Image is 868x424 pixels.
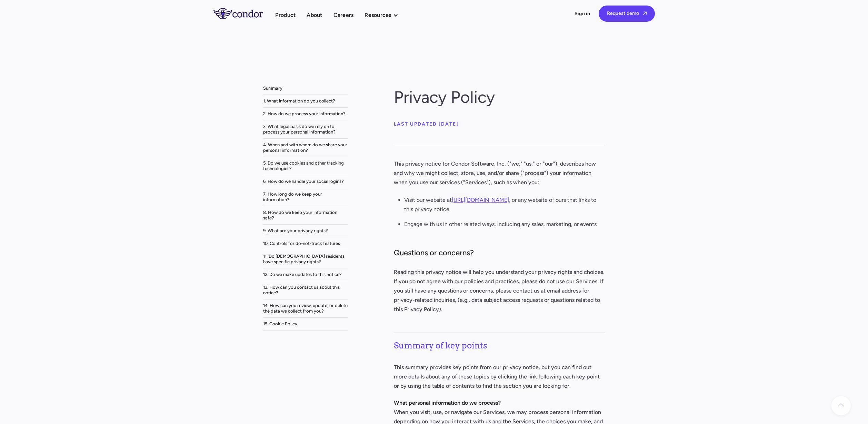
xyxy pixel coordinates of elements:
li: Engage with us in other related ways, including any sales, marketing, or events [404,219,605,231]
div: Resources [365,10,405,20]
div: 7. How long do we keep your information? [263,191,348,203]
a: 5. Do we use cookies and other tracking technologies? [263,157,348,175]
a: 8. How do we keep your information safe? [263,206,348,225]
li: Visit our website at , or any website of ours that links to this privacy notice. [404,195,605,217]
a: [URL][DOMAIN_NAME] [452,197,509,203]
div: Summary [263,86,282,91]
div:  [838,403,845,408]
div: 14. How can you review, update, or delete the data we collect from you? [263,303,348,314]
a: 13. How can you contact us about this notice? [263,281,348,299]
div: Last updated [DATE] [394,117,605,131]
a: 2. How do we process your information? [263,108,348,120]
a: About [307,10,322,20]
div: 3. What legal basis do we rely on to process your personal information? [263,124,348,135]
div: 15. Cookie Policy [263,321,297,327]
a: Product [275,10,296,20]
span:  [643,11,647,16]
h3: Summary of key points [394,333,605,354]
h4: Questions or concerns? [394,246,605,260]
h2: Privacy Policy [394,82,605,112]
strong: What personal information do we process? [394,400,501,406]
p: This privacy notice for Condor Software, Inc. ("we," "us," or "our"), describes how and why we mi... [394,159,605,187]
p: This summary provides key points from our privacy notice, but you can find out more details about... [394,363,605,391]
a: 10. Controls for do-not-track features [263,237,348,250]
a: Careers [333,10,354,20]
a: Request demo [599,6,655,22]
a: home [213,8,275,19]
a: 9. What are your privacy rights? [263,225,348,237]
div: 12. Do we make updates to this notice? [263,272,342,277]
a: Sign in [575,10,590,17]
a: 6. How do we handle your social logins? [263,175,348,188]
div: 4. When and with whom do we share your personal information? [263,142,348,153]
a: 12. Do we make updates to this notice? [263,268,348,281]
div: 5. Do we use cookies and other tracking technologies? [263,160,348,171]
div: 11. Do [DEMOGRAPHIC_DATA] residents have specific privacy rights? [263,254,348,265]
div: 13. How can you contact us about this notice? [263,285,348,296]
div: Resources [365,10,391,20]
div: 1. What information do you collect? [263,98,335,104]
a: 7. How long do we keep your information? [263,188,348,206]
a: 11. Do [DEMOGRAPHIC_DATA] residents have specific privacy rights? [263,250,348,268]
div: 10. Controls for do-not-track features [263,241,340,246]
div: 8. How do we keep your information safe? [263,210,348,221]
a: 15. Cookie Policy [263,318,348,331]
div: 6. How do we handle your social logins? [263,179,344,184]
div: 9. What are your privacy rights? [263,228,328,234]
div: 2. How do we process your information? [263,111,346,117]
a:  [831,396,851,415]
a: 4. When and with whom do we share your personal information? [263,139,348,157]
a: 3. What legal basis do we rely on to process your personal information? [263,120,348,139]
a: 1. What information do you collect? [263,95,348,108]
a: 14. How can you review, update, or delete the data we collect from you? [263,299,348,318]
p: Reading this privacy notice will help you understand your privacy rights and choices. If you do n... [394,267,605,314]
a: Summary [263,82,348,95]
